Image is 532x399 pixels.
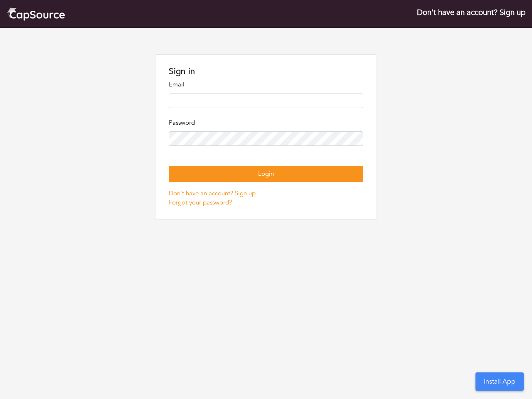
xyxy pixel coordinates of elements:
button: Login [169,166,363,182]
p: Email [169,80,363,89]
img: cap_logo.png [7,7,65,21]
p: Password [169,118,363,128]
h1: Sign in [169,66,363,76]
a: Don't have an account? Sign up [169,189,256,197]
a: Forgot your password? [169,198,232,207]
a: Don't have an account? Sign up [417,7,525,18]
button: Install App [475,372,524,391]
